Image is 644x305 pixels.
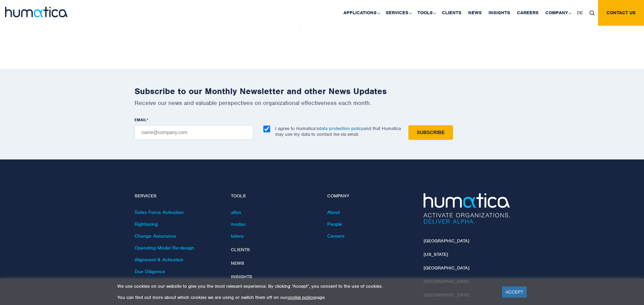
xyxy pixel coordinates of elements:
[275,126,401,137] p: I agree to Humatica’s and that Humatica may use my data to contact me via email.
[135,268,165,275] a: Due Diligence
[424,252,448,257] a: [US_STATE]
[231,221,245,227] a: modas
[231,193,317,199] h4: Tools
[590,10,595,16] img: search_icon
[577,10,583,16] span: DE
[231,209,241,215] a: altus
[263,126,270,132] input: I agree to Humatica’sdata protection policyand that Humatica may use my data to contact me via em...
[135,221,158,227] a: Rightsizing
[408,125,453,140] input: Subscribe
[135,257,183,263] a: Alignment & Activation
[319,126,363,131] a: data protection policy
[5,7,68,17] img: logo
[135,99,510,107] p: Receive our news and valuable perspectives on organizational effectiveness each month.
[287,295,314,300] a: cookie policy
[327,233,344,239] a: Careers
[135,86,510,96] h2: Subscribe to our Monthly Newsletter and other News Updates
[117,283,494,289] p: We use cookies on our website to give you the most relevant experience. By clicking “Accept”, you...
[135,233,176,239] a: Change Assurance
[231,233,244,239] a: taleva
[502,286,527,298] a: ACCEPT
[135,245,194,251] a: Operating Model Re-design
[117,295,494,300] p: You can find out more about which cookies we are using or switch them off on our page.
[424,238,469,244] a: [GEOGRAPHIC_DATA]
[424,193,510,224] img: Humatica
[231,274,252,280] a: Insights
[135,193,221,199] h4: Services
[231,247,250,253] a: Clients
[327,221,342,227] a: People
[327,193,413,199] h4: Company
[135,209,184,215] a: Sales Force Activation
[424,265,469,271] a: [GEOGRAPHIC_DATA]
[327,209,340,215] a: About
[135,117,147,123] span: EMAIL
[231,260,244,266] a: News
[135,125,253,140] input: name@company.com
